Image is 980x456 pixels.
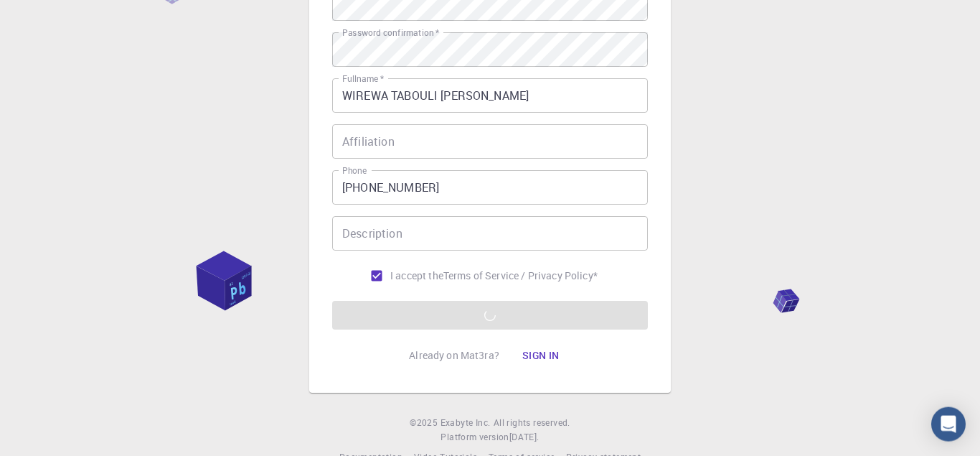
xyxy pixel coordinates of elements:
a: Terms of Service / Privacy Policy* [443,269,598,283]
span: Platform version [440,430,509,445]
button: Sign in [511,341,571,370]
p: Terms of Service / Privacy Policy * [443,269,598,283]
span: © 2025 [410,416,440,430]
label: Password confirmation [342,27,439,39]
div: Open Intercom Messenger [931,407,966,442]
label: Fullname [342,73,384,85]
span: All rights reserved. [494,416,570,430]
span: [DATE] . [509,431,540,442]
span: I accept the [390,269,443,283]
a: Exabyte Inc. [440,416,491,430]
a: [DATE]. [509,430,540,445]
span: Exabyte Inc. [440,417,491,428]
p: Already on Mat3ra? [409,348,499,363]
label: Phone [342,164,367,177]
